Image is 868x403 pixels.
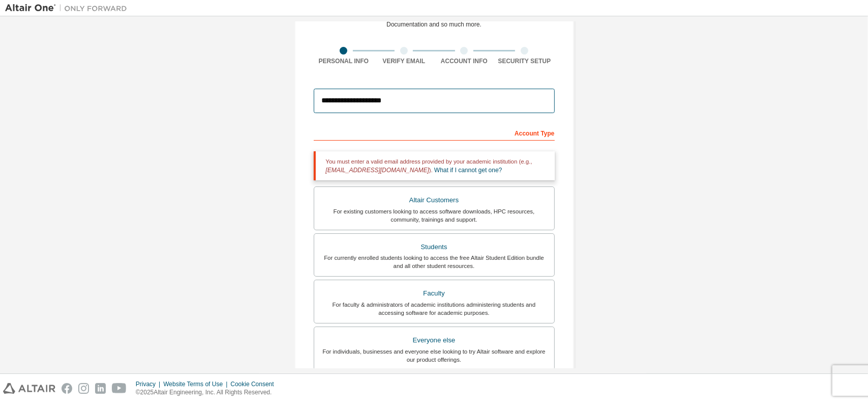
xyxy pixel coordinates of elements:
img: altair_logo.svg [3,383,55,394]
div: For faculty & administrators of academic institutions administering students and accessing softwa... [320,301,548,317]
img: Altair One [5,3,132,13]
div: You must enter a valid email address provided by your academic institution (e.g., ). [314,151,555,180]
span: [EMAIL_ADDRESS][DOMAIN_NAME] [326,167,429,174]
div: For existing customers looking to access software downloads, HPC resources, community, trainings ... [320,207,548,224]
div: For individuals, businesses and everyone else looking to try Altair software and explore our prod... [320,347,548,364]
a: What if I cannot get one? [434,167,502,174]
div: Security Setup [494,57,555,65]
img: facebook.svg [62,383,72,394]
p: © 2025 Altair Engineering, Inc. All Rights Reserved. [136,388,280,397]
div: Cookie Consent [230,380,280,388]
div: Website Terms of Use [163,380,230,388]
div: Privacy [136,380,163,388]
div: Faculty [320,286,548,301]
div: Personal Info [314,57,374,65]
div: For currently enrolled students looking to access the free Altair Student Edition bundle and all ... [320,254,548,270]
img: youtube.svg [112,383,127,394]
div: Students [320,240,548,254]
div: Everyone else [320,333,548,347]
img: linkedin.svg [95,383,106,394]
div: Verify Email [374,57,434,65]
img: instagram.svg [78,383,89,394]
div: Altair Customers [320,193,548,207]
div: Account Info [434,57,495,65]
div: Account Type [314,124,555,141]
